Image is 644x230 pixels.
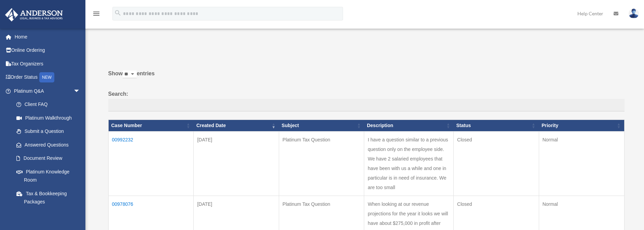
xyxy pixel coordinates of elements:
[108,99,625,112] input: Search:
[108,69,625,85] label: Show entries
[10,152,87,165] a: Document Review
[629,9,639,18] img: User Pic
[364,132,454,196] td: I have a question similar to a previous question only on the employee side. We have 2 salaried em...
[279,132,364,196] td: Platinum Tax Question
[114,9,122,17] i: search
[194,120,279,132] th: Created Date: activate to sort column ascending
[5,84,87,98] a: Platinum Q&Aarrow_drop_down
[454,120,539,132] th: Status: activate to sort column ascending
[5,44,91,57] a: Online Ordering
[539,120,624,132] th: Priority: activate to sort column ascending
[454,132,539,196] td: Closed
[10,138,84,152] a: Answered Questions
[10,165,87,187] a: Platinum Knowledge Room
[39,72,54,82] div: NEW
[5,30,91,44] a: Home
[10,125,87,138] a: Submit a Question
[5,71,91,85] a: Order StatusNEW
[92,12,100,18] a: menu
[10,111,87,125] a: Platinum Walkthrough
[10,98,87,111] a: Client FAQ
[539,132,624,196] td: Normal
[364,120,454,132] th: Description: activate to sort column ascending
[3,8,65,21] img: Anderson Advisors Platinum Portal
[123,71,137,78] select: Showentries
[73,84,87,98] span: arrow_drop_down
[194,132,279,196] td: [DATE]
[5,57,91,71] a: Tax Organizers
[108,89,625,112] label: Search:
[108,120,194,132] th: Case Number: activate to sort column ascending
[108,132,194,196] td: 00992232
[10,187,87,209] a: Tax & Bookkeeping Packages
[92,10,100,18] i: menu
[279,120,364,132] th: Subject: activate to sort column ascending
